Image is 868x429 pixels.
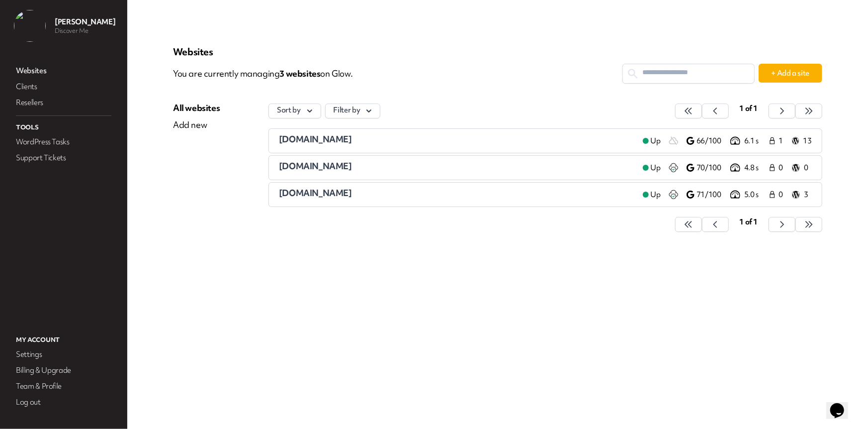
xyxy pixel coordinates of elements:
a: Team & Profile [14,379,113,393]
p: 13 [803,137,812,145]
a: Up [635,189,669,201]
a: 13 [792,135,812,147]
button: + Add a site [759,64,822,83]
a: Clients [14,80,113,94]
a: Billing & Upgrade [14,363,113,377]
span: 1 of 1 [740,104,758,113]
p: Websites [173,46,822,58]
a: 71/100 5.0 s [687,189,768,201]
span: Up [651,191,661,199]
button: Filter by [325,104,381,118]
span: Up [651,164,661,172]
span: [DOMAIN_NAME] [279,160,352,172]
a: Settings [14,347,113,361]
p: You are currently managing on Glow. [173,64,622,84]
a: 0 [768,162,788,174]
p: 4.8 s [744,164,768,172]
a: 66/100 6.1 s [687,135,768,147]
a: 1 [768,135,788,147]
button: Sort by [268,104,321,118]
a: 70/100 4.8 s [687,162,768,174]
a: 0 [792,162,812,174]
p: 66/100 [696,137,728,145]
p: 3 [804,191,812,199]
span: 0 [779,164,786,172]
span: 1 [779,137,786,145]
span: [DOMAIN_NAME] [279,187,352,199]
p: 0 [804,164,812,172]
a: Up [635,135,669,147]
a: Up [635,162,669,174]
a: 0 [768,189,788,201]
p: My Account [14,334,113,345]
p: 71/100 [696,191,728,199]
a: Websites [14,64,113,78]
a: Resellers [14,96,113,109]
span: 1 of 1 [740,217,758,227]
a: Log out [14,395,113,409]
p: [PERSON_NAME] [55,17,115,27]
a: WordPress Tasks [14,135,113,149]
a: Support Tickets [14,151,113,165]
p: Tools [14,122,113,133]
div: Add new [173,120,220,129]
span: 3 website [280,68,321,79]
span: [DOMAIN_NAME] [279,133,352,145]
p: Discover Me [55,27,115,35]
p: 70/100 [696,164,728,172]
span: Up [651,137,661,145]
span: s [317,68,321,79]
a: [DOMAIN_NAME] [279,162,635,174]
span: 0 [779,191,786,199]
p: 6.1 s [744,137,768,145]
a: [DOMAIN_NAME] [279,189,635,201]
p: 5.0 s [744,191,768,199]
a: 3 [792,189,812,201]
a: [DOMAIN_NAME] [279,135,635,147]
iframe: chat widget [826,389,858,419]
div: All websites [173,104,220,112]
